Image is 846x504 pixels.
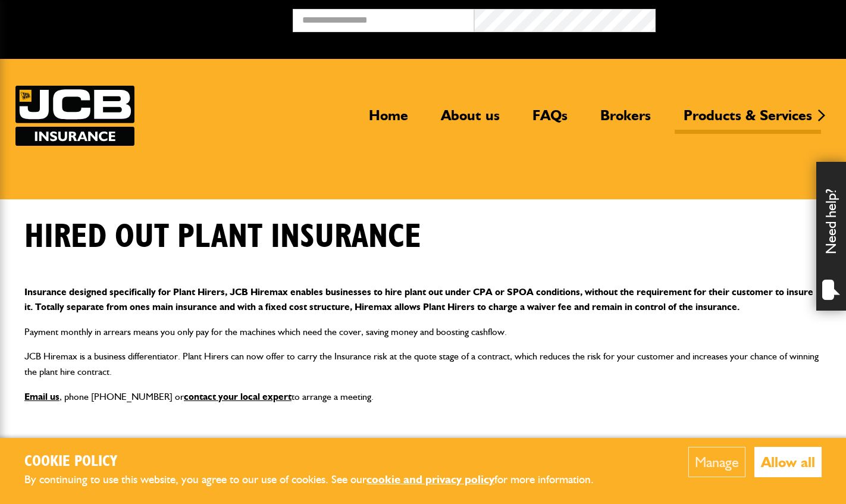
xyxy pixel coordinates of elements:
[432,107,509,134] a: About us
[24,453,613,471] h2: Cookie Policy
[24,284,822,315] p: Insurance designed specifically for Plant Hirers, JCB Hiremax enables businesses to hire plant ou...
[24,391,59,402] a: Email us
[15,86,134,146] a: JCB Insurance Services
[184,391,292,402] a: contact your local expert
[591,107,660,134] a: Brokers
[524,107,576,134] a: FAQs
[688,447,745,477] button: Manage
[816,162,846,311] div: Need help?
[656,9,837,27] button: Broker Login
[24,471,613,489] p: By continuing to use this website, you agree to our use of cookies. See our for more information.
[754,447,822,477] button: Allow all
[360,107,417,134] a: Home
[366,472,494,486] a: cookie and privacy policy
[15,86,134,146] img: JCB Insurance Services logo
[675,107,821,134] a: Products & Services
[24,389,822,405] p: , phone [PHONE_NUMBER] or to arrange a meeting.
[24,349,822,379] p: JCB Hiremax is a business differentiator. Plant Hirers can now offer to carry the Insurance risk ...
[24,324,822,340] p: Payment monthly in arrears means you only pay for the machines which need the cover, saving money...
[24,217,421,257] h1: Hired out plant insurance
